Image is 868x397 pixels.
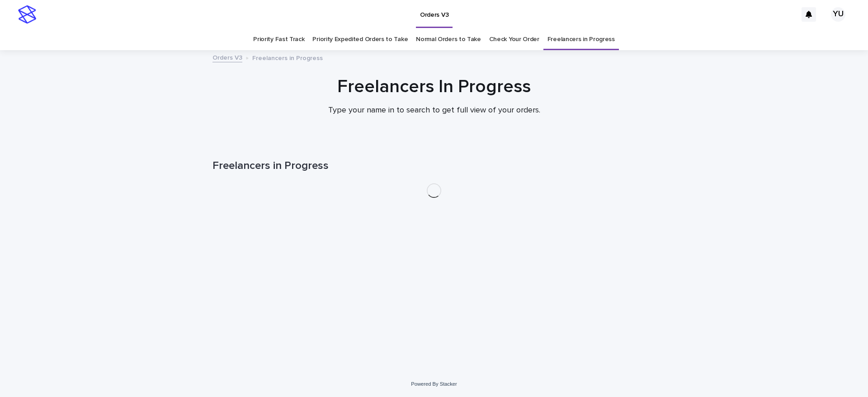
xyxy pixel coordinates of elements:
[212,52,242,62] a: Orders V3
[212,76,656,98] h1: Freelancers In Progress
[831,7,845,22] div: YU
[489,29,539,50] a: Check Your Order
[416,29,481,50] a: Normal Orders to Take
[253,29,304,50] a: Priority Fast Track
[547,29,615,50] a: Freelancers in Progress
[252,52,323,62] p: Freelancers in Progress
[18,5,36,23] img: stacker-logo-s-only.png
[212,159,656,173] h1: Freelancers in Progress
[312,29,408,50] a: Priority Expedited Orders to Take
[253,106,615,116] p: Type your name in to search to get full view of your orders.
[411,381,457,387] a: Powered By Stacker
